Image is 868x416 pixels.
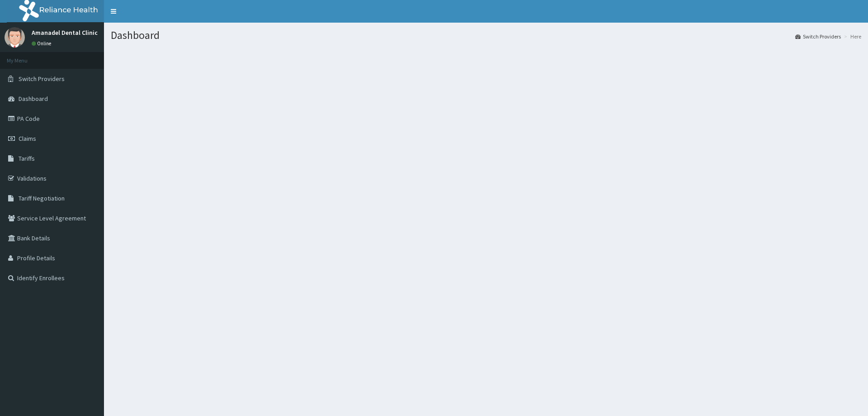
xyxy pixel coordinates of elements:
[111,29,861,41] h1: Dashboard
[32,40,53,47] a: Online
[19,154,35,163] span: Tariffs
[5,27,25,48] img: User Image
[19,95,48,103] span: Dashboard
[19,194,65,202] span: Tariff Negotiation
[19,134,36,143] span: Claims
[842,33,861,40] li: Here
[32,29,98,36] p: Amanadel Dental Clinic
[795,33,841,40] a: Switch Providers
[19,75,65,83] span: Switch Providers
